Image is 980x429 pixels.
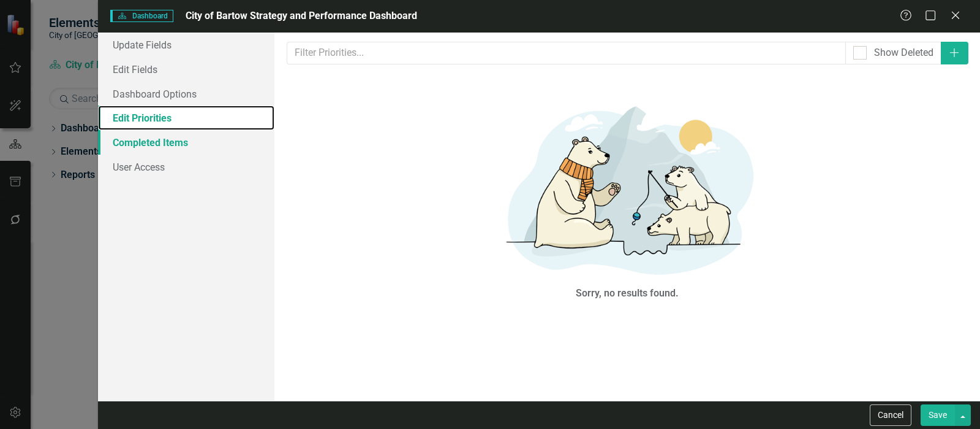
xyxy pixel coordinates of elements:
[98,33,274,57] a: Update Fields
[110,10,173,22] span: Dashboard
[98,106,274,130] a: Edit Priorities
[576,287,679,301] div: Sorry, no results found.
[287,42,846,64] input: Filter Priorities...
[98,155,274,179] a: User Access
[443,93,811,283] img: No results found
[921,404,955,426] button: Save
[870,404,911,426] button: Cancel
[186,10,417,21] span: City of Bartow Strategy and Performance Dashboard
[98,82,274,106] a: Dashboard Options
[98,130,274,155] a: Completed Items
[98,57,274,82] a: Edit Fields
[874,46,933,60] div: Show Deleted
